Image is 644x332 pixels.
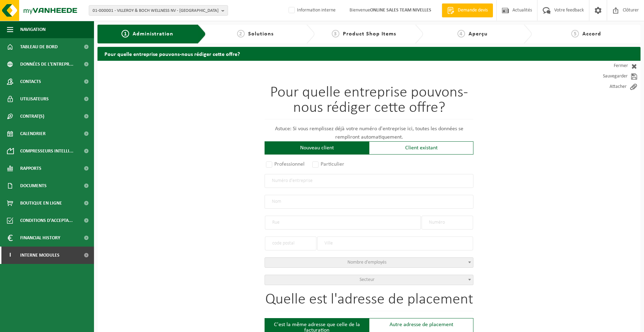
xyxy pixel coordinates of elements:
a: 2Solutions [210,30,301,38]
h1: Pour quelle entreprise pouvons-nous rédiger cette offre? [265,85,473,119]
span: I [7,247,13,264]
span: 1 [121,30,129,38]
label: Professionnel [265,159,307,169]
a: Attacher [578,82,641,92]
p: Astuce: Si vous remplissez déjà votre numéro d'entreprise ici, toutes les données se rempliront a... [265,125,473,141]
h1: Quelle est l'adresse de placement [265,292,473,311]
input: code postal [265,236,316,250]
span: Conditions d'accepta... [20,212,73,229]
span: Solutions [248,31,274,37]
input: Numéro [422,216,473,230]
span: Rapports [20,160,41,177]
span: Contacts [20,73,41,90]
span: Product Shop Items [343,31,396,37]
a: Fermer [578,61,641,71]
a: 3Product Shop Items [318,30,409,38]
span: Accord [582,31,601,37]
label: Particulier [311,159,346,169]
strong: ONLINE SALES TEAM NIVELLES [370,8,431,13]
div: Client existant [369,141,473,155]
a: 5Accord [535,30,637,38]
input: Numéro d'entreprise [265,174,473,188]
span: Boutique en ligne [20,194,62,212]
span: Financial History [20,229,60,247]
span: 2 [237,30,245,38]
span: 4 [457,30,465,38]
span: Compresseurs intelli... [20,142,73,160]
span: Contrat(s) [20,108,44,125]
button: 01-000001 - VILLEROY & BOCH WELLNESS NV - [GEOGRAPHIC_DATA] [89,5,228,16]
span: 3 [332,30,339,38]
span: Nombre d'employés [347,260,386,265]
input: Ville [317,236,473,250]
span: Interne modules [20,247,60,264]
span: Documents [20,177,47,194]
span: Secteur [360,277,375,282]
span: 5 [571,30,579,38]
span: Données de l'entrepr... [20,56,73,73]
span: Navigation [20,21,46,38]
span: Aperçu [469,31,488,37]
a: 4Aperçu [427,30,518,38]
a: 1Administration [103,30,192,38]
span: Administration [133,31,173,37]
h2: Pour quelle entreprise pouvons-nous rédiger cette offre? [97,47,641,60]
label: Information interne [287,5,336,16]
span: Calendrier [20,125,46,142]
a: Sauvegarder [578,71,641,82]
span: Tableau de bord [20,38,58,56]
span: 01-000001 - VILLEROY & BOCH WELLNESS NV - [GEOGRAPHIC_DATA] [93,6,219,16]
input: Rue [265,216,421,230]
div: Nouveau client [265,141,369,155]
a: Demande devis [442,3,493,17]
span: Utilisateurs [20,90,49,108]
span: Demande devis [456,7,489,14]
input: Nom [265,195,473,209]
